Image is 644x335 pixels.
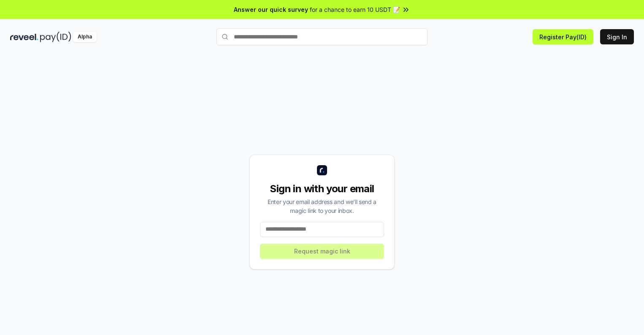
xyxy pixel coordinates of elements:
div: Sign in with your email [260,182,384,196]
span: Answer our quick survey [234,5,308,14]
img: reveel_dark [10,32,38,42]
button: Register Pay(ID) [533,29,593,44]
button: Sign In [600,29,634,44]
img: pay_id [40,32,71,42]
span: for a chance to earn 10 USDT 📝 [310,5,400,14]
div: Enter your email address and we’ll send a magic link to your inbox. [260,197,384,215]
div: Alpha [73,32,97,42]
img: logo_small [317,165,327,175]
